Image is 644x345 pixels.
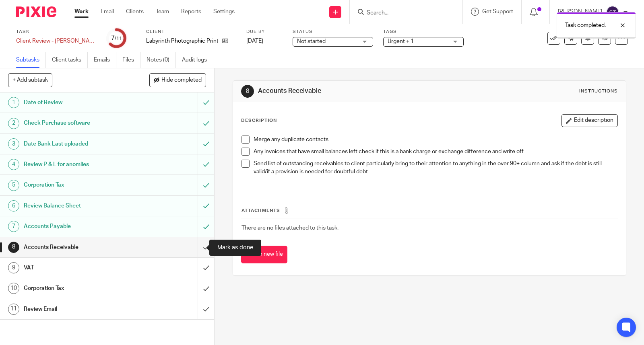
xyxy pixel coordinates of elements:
p: Task completed. [565,21,606,29]
div: 8 [8,242,19,253]
label: Task [16,29,97,35]
img: svg%3E [606,6,619,18]
div: 10 [8,283,19,294]
span: Attachments [242,208,280,213]
div: 8 [241,85,254,98]
div: 7 [8,221,19,232]
span: There are no files attached to this task. [242,225,339,231]
span: Not started [297,39,326,44]
div: Client Review - Sarah [16,37,97,45]
h1: Corporation Tax [24,179,134,191]
a: Notes (0) [147,52,176,68]
p: Merge any duplicate contacts [254,136,617,144]
small: /11 [115,36,122,41]
a: Reports [181,8,201,16]
div: 7 [111,33,122,43]
p: Any invoices that have small balances left check if this is a bank charge or exchange difference ... [254,148,617,156]
a: Subtasks [16,52,46,68]
span: [DATE] [246,38,263,44]
label: Status [293,29,373,35]
h1: Check Purchase software [24,117,134,129]
h1: Review P & L for anomlies [24,158,134,170]
a: Files [122,52,140,68]
button: Hide completed [149,73,206,87]
a: Email [101,8,114,16]
label: Client [146,29,236,35]
h1: Date of Review [24,97,134,109]
div: 9 [8,262,19,273]
h1: Accounts Receivable [258,87,446,95]
a: Audit logs [182,52,213,68]
button: + Add subtask [8,73,52,87]
a: Emails [94,52,116,68]
div: 4 [8,159,19,170]
div: 11 [8,304,19,315]
div: 1 [8,97,19,108]
a: Clients [126,8,144,16]
div: 2 [8,118,19,129]
img: Pixie [16,6,56,17]
h1: Review Email [24,303,134,315]
label: Due by [246,29,283,35]
a: Team [156,8,169,16]
div: 6 [8,200,19,212]
p: Labyrinth Photographic Printing [146,37,218,45]
h1: Corporation Tax [24,282,134,294]
h1: VAT [24,262,134,274]
p: Send list of outstanding receivables to client particularly bring to their attention to anything ... [254,160,617,176]
a: Client tasks [52,52,88,68]
div: Instructions [579,88,618,94]
button: Edit description [561,114,618,127]
h1: Review Balance Sheet [24,200,134,212]
a: Work [74,8,89,16]
span: Hide completed [161,77,202,84]
h1: Accounts Receivable [24,241,134,253]
h1: Date Bank Last uploaded [24,138,134,150]
span: Urgent + 1 [388,39,414,44]
div: 5 [8,180,19,191]
a: Settings [213,8,235,16]
p: Description [241,117,277,124]
button: Attach new file [241,246,287,264]
div: 3 [8,138,19,150]
div: Client Review - [PERSON_NAME] [16,37,97,45]
h1: Accounts Payable [24,220,134,232]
